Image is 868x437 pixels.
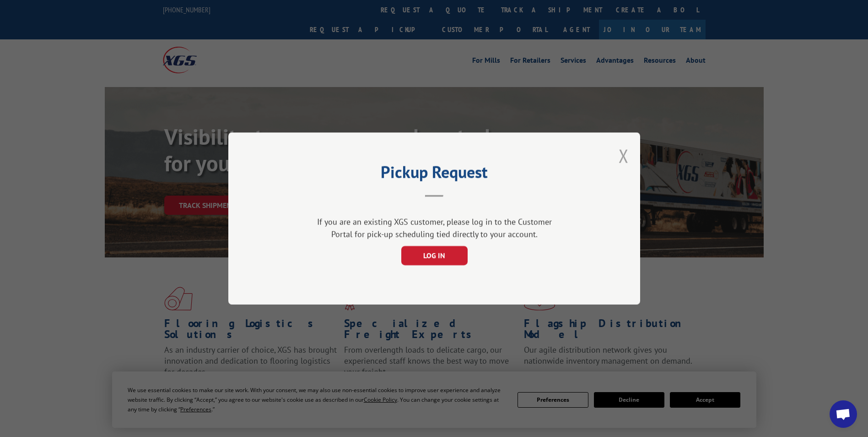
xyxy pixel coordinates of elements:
a: LOG IN [401,252,467,260]
div: If you are an existing XGS customer, please log in to the Customer Portal for pick-up scheduling ... [313,216,555,240]
button: Close modal [619,144,629,168]
button: LOG IN [401,246,467,265]
h2: Pickup Request [274,166,594,183]
div: Open chat [830,400,857,428]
